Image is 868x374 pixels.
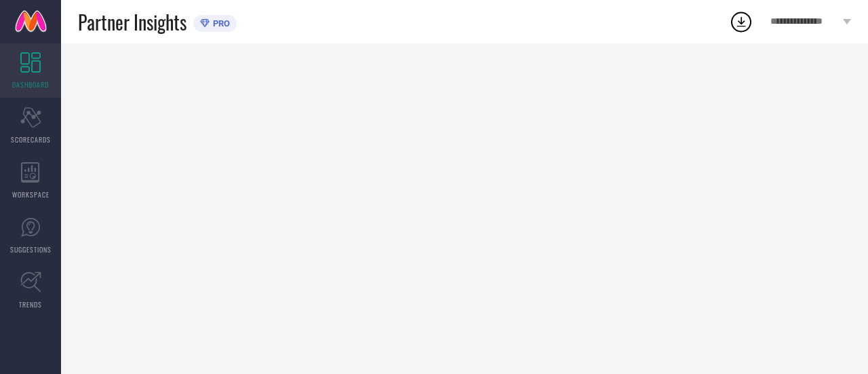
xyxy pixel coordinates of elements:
[12,189,50,200] span: WORKSPACE
[78,8,186,36] span: Partner Insights
[12,79,49,90] span: DASHBOARD
[210,18,230,29] span: PRO
[729,10,753,34] div: Open download list
[11,134,51,145] span: SCORECARDS
[10,244,52,255] span: SUGGESTIONS
[19,299,42,310] span: TRENDS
